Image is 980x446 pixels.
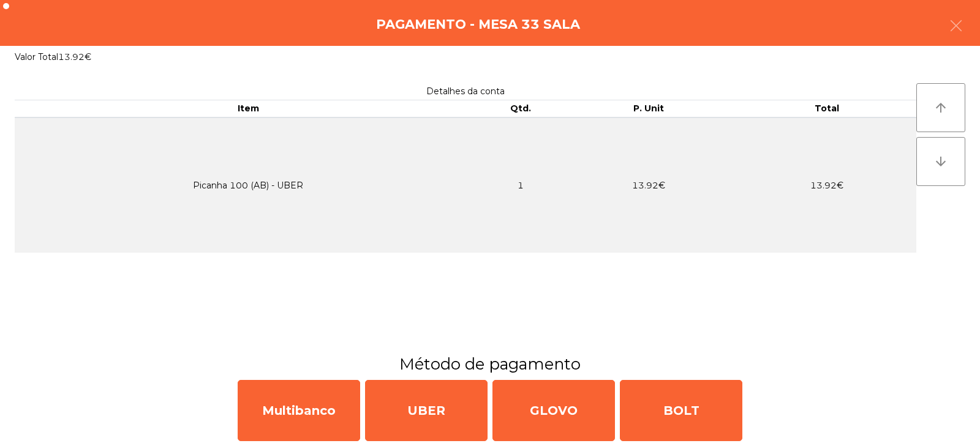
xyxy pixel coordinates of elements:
th: Item [15,100,481,117]
span: Detalhes da conta [426,86,505,97]
div: BOLT [620,380,742,441]
span: Valor Total [15,51,58,62]
th: P. Unit [559,100,737,117]
div: UBER [365,380,488,441]
th: Total [738,100,916,117]
i: arrow_upward [933,100,948,115]
h3: Método de pagamento [9,353,971,375]
div: GLOVO [492,380,615,441]
h4: Pagamento - Mesa 33 Sala [376,15,580,34]
i: arrow_downward [933,154,948,169]
td: 13.92€ [738,117,916,253]
button: arrow_upward [916,83,965,132]
td: 13.92€ [559,117,737,253]
span: 13.92€ [58,51,91,62]
th: Qtd. [481,100,559,117]
button: arrow_downward [916,137,965,186]
td: 1 [481,117,559,253]
td: Picanha 100 (AB) - UBER [15,117,481,253]
div: Multibanco [238,380,360,441]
